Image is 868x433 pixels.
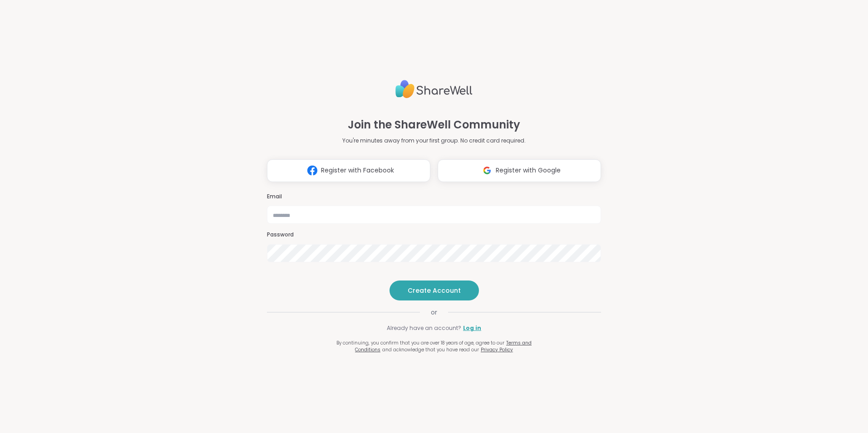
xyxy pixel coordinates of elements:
[342,137,526,145] p: You're minutes away from your first group. No credit card required.
[387,324,461,332] span: Already have an account?
[496,166,561,175] span: Register with Google
[355,340,532,353] a: Terms and Conditions
[478,162,496,179] img: ShareWell Logomark
[348,117,520,133] h1: Join the ShareWell Community
[321,166,394,175] span: Register with Facebook
[420,308,448,317] span: or
[438,159,601,182] button: Register with Google
[395,76,473,102] img: ShareWell Logo
[267,231,601,239] h3: Password
[481,346,513,353] a: Privacy Policy
[336,340,504,346] span: By continuing, you confirm that you are over 18 years of age, agree to our
[408,286,461,295] span: Create Account
[267,193,601,201] h3: Email
[463,324,481,332] a: Log in
[382,346,479,353] span: and acknowledge that you have read our
[390,280,479,300] button: Create Account
[304,162,321,179] img: ShareWell Logomark
[267,159,430,182] button: Register with Facebook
